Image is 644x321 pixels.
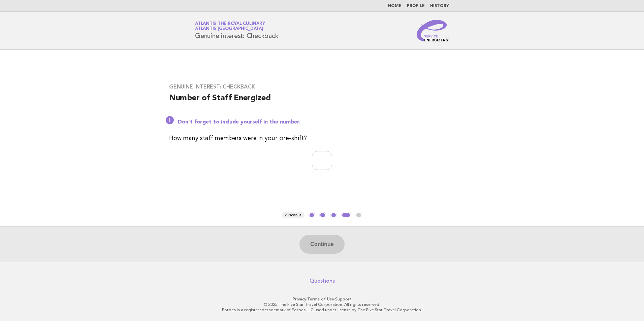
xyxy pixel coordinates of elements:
[178,119,475,126] p: Don't forget to include yourself in the number.
[341,212,351,219] button: 4
[417,20,449,41] img: Service Energizers
[407,4,425,8] a: Profile
[195,27,263,31] span: Atlantis [GEOGRAPHIC_DATA]
[116,302,528,307] p: © 2025 The Five Star Travel Corporation. All rights reserved.
[282,212,304,219] button: < Previous
[169,83,475,90] h3: Genuine interest: Checkback
[169,134,475,143] p: How many staff members were in your pre-shift?
[330,212,337,219] button: 3
[116,307,528,313] p: Forbes is a registered trademark of Forbes LLC used under license by The Five Star Travel Corpora...
[307,297,334,301] a: Terms of Use
[388,4,401,8] a: Home
[195,22,278,39] h1: Genuine interest: Checkback
[310,278,335,284] a: Questions
[169,93,475,109] h2: Number of Staff Energized
[335,297,352,301] a: Support
[195,22,265,31] a: Atlantis the Royal CulinaryAtlantis [GEOGRAPHIC_DATA]
[116,296,528,302] p: · ·
[430,4,449,8] a: History
[319,212,326,219] button: 2
[309,212,315,219] button: 1
[293,297,306,301] a: Privacy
